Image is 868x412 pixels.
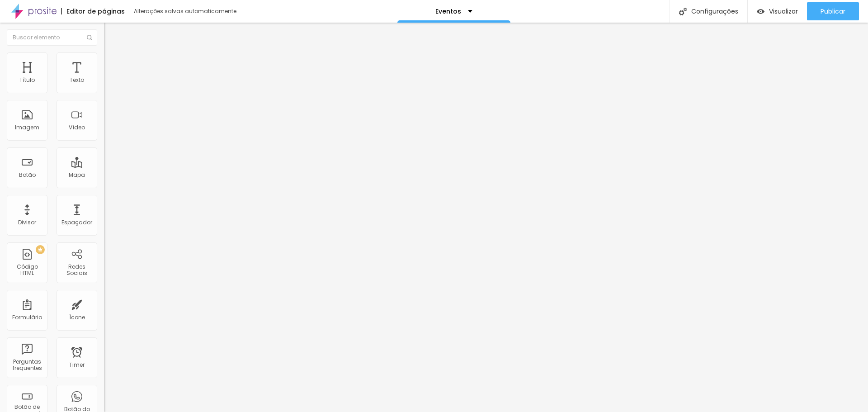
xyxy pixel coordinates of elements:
div: Mapa [69,172,85,178]
div: Código HTML [9,264,45,277]
div: Timer [69,362,85,368]
div: Editor de páginas [61,8,125,14]
iframe: Editor [104,23,868,412]
div: Botão [19,172,36,178]
div: Perguntas frequentes [9,359,45,372]
img: Icone [87,35,92,40]
input: Buscar elemento [7,29,97,46]
div: Divisor [18,219,36,226]
div: Formulário [12,314,42,321]
button: Publicar [807,2,859,20]
div: Texto [70,77,84,83]
div: Espaçador [61,219,92,226]
div: Imagem [15,124,39,131]
div: Ícone [69,314,85,321]
img: view-1.svg [757,8,764,15]
p: Eventos [435,8,461,14]
div: Redes Sociais [59,264,94,277]
span: Visualizar [769,8,798,15]
div: Título [19,77,35,83]
div: Alterações salvas automaticamente [134,9,238,14]
img: Icone [679,8,687,15]
button: Visualizar [748,2,807,20]
span: Publicar [821,8,845,15]
div: Vídeo [69,124,85,131]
